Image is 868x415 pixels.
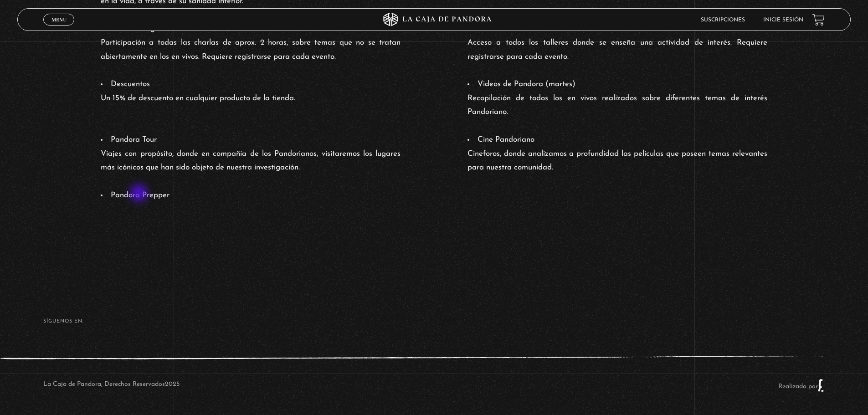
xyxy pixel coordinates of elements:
li: Videos de Pandora (martes) Recopilación de todos los en vivos realizados sobre diferentes temas d... [467,77,767,119]
p: La Caja de Pandora, Derechos Reservados 2025 [43,379,180,392]
a: Suscripciones [701,17,745,23]
li: Cine Pandoriano Cineforos, donde analizamos a profundidad las películas que poseen temas relevant... [467,133,767,175]
h4: SÍguenos en: [43,319,825,324]
li: Pandora Tour Viajes con propósito, donde en compañía de los Pandorianos, visitaremos los lugares ... [101,133,401,175]
a: View your shopping cart [812,14,825,26]
li: Descuentos Un 15% de descuento en cualquier producto de la tienda. [101,77,401,119]
a: Inicie sesión [763,17,803,23]
li: Talleres Acceso a todos los talleres donde se enseña una actividad de interés. Requiere registrar... [467,22,767,64]
li: Pandora Prepper [101,189,401,203]
span: Cerrar [48,25,70,31]
li: Charlas magistrales Participación a todas las charlas de aprox. 2 horas, sobre temas que no se tr... [101,22,401,64]
a: Realizado por [778,383,825,390]
span: Menu [51,17,67,22]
